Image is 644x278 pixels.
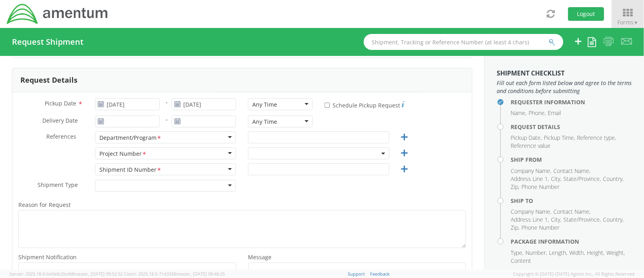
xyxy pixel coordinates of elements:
[371,271,390,277] a: Feedback
[511,157,632,163] h4: Ship From
[46,133,76,140] span: References
[38,181,78,190] span: Shipment Type
[513,271,634,277] span: Copyright © [DATE]-[DATE] Agistix Inc., All Rights Reserved
[325,100,404,109] label: Schedule Pickup Request
[606,249,625,257] li: Weight
[563,175,601,183] li: State/Province
[511,167,551,175] li: Company Name
[364,34,563,50] input: Shipment, Tracking or Reference Number (at least 4 chars)
[549,249,567,257] li: Length
[511,257,531,265] li: Content
[45,99,76,107] span: Pickup Date
[99,150,147,158] div: Project Number
[74,271,123,277] span: master, [DATE] 09:52:52
[569,249,585,257] li: Width
[497,70,632,77] h3: Shipment Checklist
[42,117,78,126] span: Delivery Date
[99,134,162,142] div: Department/Program
[511,198,632,204] h4: Ship To
[603,216,624,224] li: Country
[511,224,519,232] li: Zip
[521,224,559,232] li: Phone Number
[511,183,519,191] li: Zip
[511,142,551,150] li: Reference value
[548,109,561,117] li: Email
[248,253,272,261] span: Message
[124,271,225,277] span: Client: 2025.18.0-71d3358
[252,101,277,109] div: Any Time
[10,271,123,277] span: Server: 2025.18.0-bb0e0c2bd68
[511,249,523,257] li: Type
[553,208,590,216] li: Contact Name
[252,118,277,126] div: Any Time
[525,249,547,257] li: Number
[176,271,225,277] span: master, [DATE] 09:46:25
[18,253,77,261] span: Shipment Notification
[634,19,638,26] span: ▼
[348,271,365,277] a: Support
[587,249,604,257] li: Height
[511,216,549,224] li: Address Line 1
[551,216,561,224] li: City
[497,79,632,95] span: Fill out each form listed below and agree to the terms and conditions before submitting
[544,134,575,142] li: Pickup Time
[22,268,233,276] span: Add email addresses separated by comma
[18,201,71,208] span: Reason for Request
[617,18,638,26] span: Forms
[568,7,604,21] button: Logout
[99,166,162,174] div: Shipment ID Number
[325,103,330,108] input: Schedule Pickup Request
[6,3,109,25] img: dyn-intl-logo-049831509241104b2a82.png
[553,167,590,175] li: Contact Name
[511,124,632,130] h4: Request Details
[20,76,77,84] h3: Request Details
[511,208,551,216] li: Company Name
[603,175,624,183] li: Country
[511,109,527,117] li: Name
[521,183,559,191] li: Phone Number
[551,175,561,183] li: City
[511,99,632,105] h4: Requester Information
[511,175,549,183] li: Address Line 1
[529,109,546,117] li: Phone
[511,238,632,244] h4: Package Information
[12,38,83,46] h4: Request Shipment
[577,134,616,142] li: Reference type
[511,134,542,142] li: Pickup Date
[563,216,601,224] li: State/Province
